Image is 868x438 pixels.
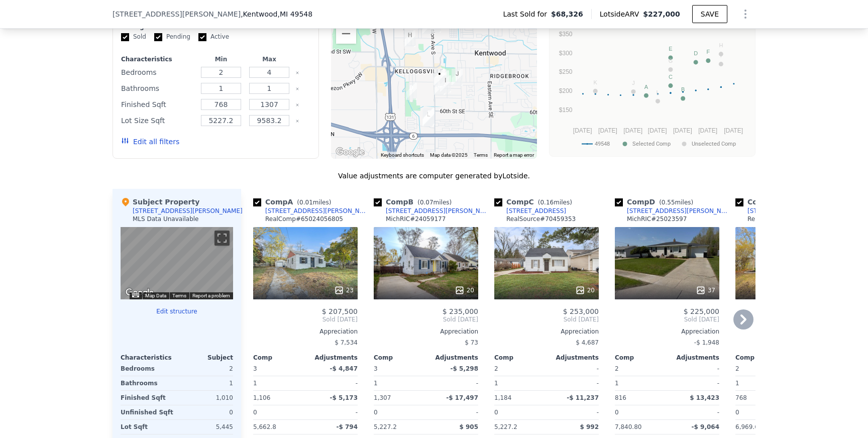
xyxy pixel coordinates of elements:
span: 0 [494,409,498,416]
div: MLS Data Unavailable [133,215,199,223]
div: [STREET_ADDRESS][PERSON_NAME] [265,207,370,215]
text: [DATE] [698,127,717,134]
span: Sold [DATE] [615,315,719,323]
span: 1,106 [253,394,270,401]
div: Comp [735,354,788,362]
div: - [428,405,478,419]
span: $ 7,534 [335,339,358,346]
button: Keyboard shortcuts [381,152,424,159]
div: [STREET_ADDRESS] [506,207,566,215]
button: SAVE [692,5,727,23]
span: $ 4,687 [576,339,599,346]
span: 768 [735,394,747,401]
div: RealSource # 70459353 [506,215,576,223]
text: [DATE] [573,127,592,134]
div: 5827 Averill Ave SW [406,83,417,100]
span: $ 235,000 [443,307,478,315]
button: Show Options [735,4,755,24]
span: $ 905 [459,423,478,430]
label: Sold [121,33,146,41]
text: F [706,49,710,55]
a: Open this area in Google Maps (opens a new window) [123,286,156,299]
div: [STREET_ADDRESS] [747,207,807,215]
div: Comp [253,354,305,362]
div: Adjustments [547,354,599,362]
div: Finished Sqft [121,97,195,112]
div: Comp E [735,197,813,207]
button: Clear [295,119,299,123]
div: - [428,376,478,390]
text: A [644,84,648,90]
div: Bedrooms [121,65,195,79]
span: Last Sold for [503,9,551,19]
text: K [594,79,598,85]
span: Sold [DATE] [253,315,358,323]
span: 0.16 [540,199,554,206]
span: 0.55 [662,199,675,206]
a: Open this area in Google Maps (opens a new window) [334,146,367,159]
div: Lot Sqft [121,420,175,434]
span: $68,326 [551,9,583,19]
div: 20 [455,285,474,295]
div: Adjustments [667,354,719,362]
span: $227,000 [643,10,680,18]
div: 37 [696,285,715,295]
div: Min [199,55,243,63]
span: Lotside ARV [600,9,643,19]
a: [STREET_ADDRESS][PERSON_NAME] [253,207,370,215]
div: 2 [179,362,233,376]
div: Appreciation [494,327,599,336]
text: E [669,46,672,52]
text: $250 [559,68,573,75]
text: G [669,58,673,64]
text: Selected Comp [632,141,671,147]
span: $ 207,500 [322,307,358,315]
span: Sold [DATE] [494,315,599,323]
div: Comp [494,354,547,362]
text: [DATE] [598,127,617,134]
div: 57 Nancy St SE [433,68,445,85]
a: Report a map error [494,152,534,158]
div: Comp A [253,197,335,207]
span: ( miles) [655,199,697,206]
a: [STREET_ADDRESS] [494,207,566,215]
span: 0 [615,409,619,416]
span: -$ 5,173 [330,394,358,401]
div: RealComp # 65024056805 [265,215,343,223]
span: 5,227.2 [374,423,397,430]
text: $350 [559,31,573,38]
span: 0 [735,409,739,416]
span: $ 13,423 [690,394,719,401]
span: 0 [374,409,378,416]
text: 49548 [595,141,610,147]
span: 2 [494,365,498,372]
text: Unselected Comp [692,141,736,147]
text: H [719,42,723,48]
span: 2 [615,365,619,372]
div: Unfinished Sqft [121,405,175,419]
div: Comp [615,354,667,362]
text: [DATE] [724,127,743,134]
span: $ 225,000 [684,307,719,315]
div: Comp C [494,197,576,207]
label: Pending [154,33,190,41]
div: [STREET_ADDRESS][PERSON_NAME] [627,207,731,215]
div: - [549,362,599,376]
span: , MI 49548 [278,10,313,18]
span: -$ 11,237 [567,394,599,401]
a: [STREET_ADDRESS][PERSON_NAME] [374,207,490,215]
span: $ 992 [580,423,599,430]
span: 0 [253,409,257,416]
div: Value adjustments are computer generated by Lotside . [113,171,755,181]
button: Keyboard shortcuts [132,293,139,297]
svg: A chart. [556,29,749,154]
text: D [694,50,698,56]
span: -$ 1,948 [694,339,719,346]
div: - [549,405,599,419]
a: Terms (opens in new tab) [474,152,488,158]
span: -$ 4,847 [330,365,358,372]
div: 1,010 [179,391,233,405]
text: [DATE] [673,127,692,134]
span: -$ 9,064 [692,423,719,430]
button: Edit structure [121,307,233,315]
